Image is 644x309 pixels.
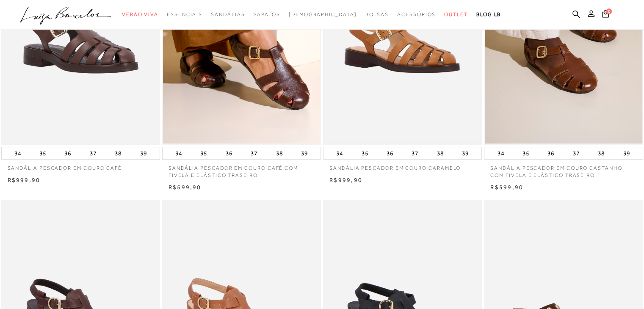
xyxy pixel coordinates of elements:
[434,147,446,159] button: 38
[359,147,371,159] button: 35
[87,147,99,159] button: 37
[273,147,285,159] button: 38
[138,147,149,159] button: 39
[409,147,421,159] button: 37
[476,11,501,17] span: BLOG LB
[167,11,202,17] span: Essenciais
[444,11,468,17] span: Outlet
[490,184,523,190] span: R$599,90
[289,7,357,22] a: noSubCategoriesText
[62,147,74,159] button: 36
[323,160,482,172] a: SANDÁLIA PESCADOR EM COURO CARAMELO
[162,160,321,179] a: SANDÁLIA PESCADOR EM COURO CAFÉ COM FIVELA E ELÁSTICO TRASEIRO
[253,7,280,22] a: categoryNavScreenReaderText
[211,7,245,22] a: categoryNavScreenReaderText
[169,184,202,190] span: R$599,90
[289,11,357,17] span: [DEMOGRAPHIC_DATA]
[365,7,389,22] a: categoryNavScreenReaderText
[484,160,643,179] a: SANDÁLIA PESCADOR EM COURO CASTANHO COM FIVELA E ELÁSTICO TRASEIRO
[606,8,612,14] span: 0
[365,11,389,17] span: Bolsas
[37,147,49,159] button: 35
[299,147,310,159] button: 39
[223,147,235,159] button: 36
[122,11,158,17] span: Verão Viva
[397,7,436,22] a: categoryNavScreenReaderText
[545,147,557,159] button: 36
[476,7,501,22] a: BLOG LB
[620,147,632,159] button: 39
[253,11,280,17] span: Sapatos
[444,7,468,22] a: categoryNavScreenReaderText
[173,147,185,159] button: 34
[211,11,245,17] span: Sandálias
[167,7,202,22] a: categoryNavScreenReaderText
[334,147,345,159] button: 34
[329,177,362,183] span: R$999,90
[520,147,532,159] button: 35
[600,9,611,21] button: 0
[595,147,607,159] button: 38
[1,160,160,172] a: SANDÁLIA PESCADOR EM COURO CAFÉ
[122,7,158,22] a: categoryNavScreenReaderText
[397,11,436,17] span: Acessórios
[248,147,260,159] button: 37
[112,147,124,159] button: 38
[8,177,41,183] span: R$999,90
[384,147,396,159] button: 36
[459,147,471,159] button: 39
[570,147,582,159] button: 37
[198,147,210,159] button: 35
[12,147,24,159] button: 34
[495,147,506,159] button: 34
